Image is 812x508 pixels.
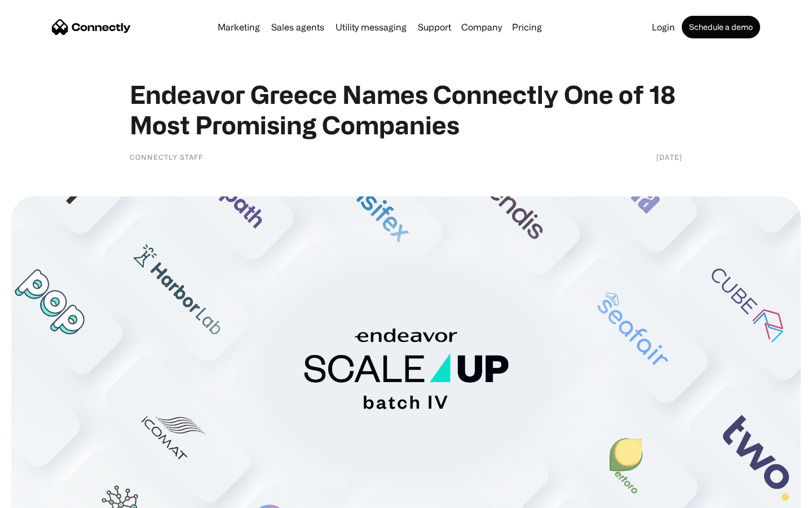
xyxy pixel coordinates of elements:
[413,23,456,32] a: Support
[130,151,203,163] div: Connectly Staff
[647,23,679,32] a: Login
[130,79,682,140] h1: Endeavor Greece Names Connectly One of 18 Most Promising Companies
[656,151,682,163] div: [DATE]
[682,16,760,38] a: Schedule a demo
[11,488,68,504] aside: Language selected: English
[461,19,502,35] div: Company
[23,488,68,504] ul: Language list
[331,23,411,32] a: Utility messaging
[267,23,329,32] a: Sales agents
[213,23,264,32] a: Marketing
[507,23,546,32] a: Pricing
